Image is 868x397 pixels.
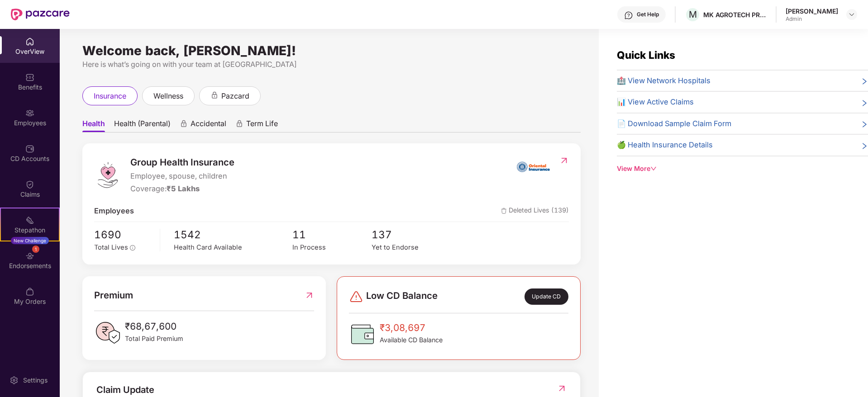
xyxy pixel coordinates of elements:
[861,120,868,130] span: right
[617,96,694,108] span: 📊 View Active Claims
[650,165,657,172] span: down
[25,37,34,46] img: svg+xml;base64,PHN2ZyBpZD0iSG9tZSIgeG1sbnM9Imh0dHA6Ly93d3cudzMub3JnLzIwMDAvc3ZnIiB3aWR0aD0iMjAiIG...
[372,227,451,243] span: 137
[617,164,868,174] div: View More
[94,90,126,102] span: insurance
[25,180,34,189] img: svg+xml;base64,PHN2ZyBpZD0iQ2xhaW0iIHhtbG5zPSJodHRwOi8vd3d3LnczLm9yZy8yMDAwL3N2ZyIgd2lkdGg9IjIwIi...
[380,335,443,345] span: Available CD Balance
[1,226,59,235] div: Stepathon
[246,119,278,132] span: Term Life
[130,245,135,250] span: info-circle
[130,183,234,195] div: Coverage:
[94,288,133,302] span: Premium
[786,7,838,15] div: [PERSON_NAME]
[167,184,200,193] span: ₹5 Lakhs
[861,77,868,87] span: right
[191,119,226,132] span: Accidental
[94,227,153,243] span: 1690
[25,251,34,260] img: svg+xml;base64,PHN2ZyBpZD0iRW5kb3JzZW1lbnRzIiB4bWxucz0iaHR0cDovL3d3dy53My5vcmcvMjAwMC9zdmciIHdpZH...
[94,205,134,217] span: Employees
[94,319,121,346] img: PaidPremiumIcon
[525,288,568,305] div: Update CD
[617,118,731,130] span: 📄 Download Sample Claim Form
[130,155,234,170] span: Group Health Insurance
[174,242,292,253] div: Health Card Available
[380,321,443,335] span: ₹3,08,697
[559,156,569,165] img: RedirectIcon
[516,155,550,178] img: insurerIcon
[11,237,49,244] div: New Challenge
[174,227,292,243] span: 1542
[349,321,376,348] img: CDBalanceIcon
[25,216,34,225] img: svg+xml;base64,PHN2ZyB4bWxucz0iaHR0cDovL3d3dy53My5vcmcvMjAwMC9zdmciIHdpZHRoPSIyMSIgaGVpZ2h0PSIyMC...
[703,10,767,19] div: MK AGROTECH PRIVATE LIMITED
[501,205,569,217] span: Deleted Lives (139)
[210,91,219,99] div: animation
[114,119,171,132] span: Health (Parental)
[689,9,697,20] span: M
[235,120,243,128] div: animation
[10,376,19,385] img: svg+xml;base64,PHN2ZyBpZD0iU2V0dGluZy0yMHgyMCIgeG1sbnM9Imh0dHA6Ly93d3cudzMub3JnLzIwMDAvc3ZnIiB3aW...
[617,139,713,151] span: 🍏 Health Insurance Details
[786,15,838,23] div: Admin
[82,59,581,70] div: Here is what’s going on with your team at [GEOGRAPHIC_DATA]
[292,227,372,243] span: 11
[221,90,249,102] span: pazcard
[624,11,633,20] img: svg+xml;base64,PHN2ZyBpZD0iSGVscC0zMngzMiIgeG1sbnM9Imh0dHA6Ly93d3cudzMub3JnLzIwMDAvc3ZnIiB3aWR0aD...
[637,11,659,18] div: Get Help
[96,383,154,397] div: Claim Update
[125,334,183,344] span: Total Paid Premium
[153,90,183,102] span: wellness
[125,319,183,334] span: ₹68,67,600
[11,9,70,20] img: New Pazcare Logo
[25,287,34,296] img: svg+xml;base64,PHN2ZyBpZD0iTXlfT3JkZXJzIiBkYXRhLW5hbWU9Ik15IE9yZGVycyIgeG1sbnM9Imh0dHA6Ly93d3cudz...
[25,109,34,118] img: svg+xml;base64,PHN2ZyBpZD0iRW1wbG95ZWVzIiB4bWxucz0iaHR0cDovL3d3dy53My5vcmcvMjAwMC9zdmciIHdpZHRoPS...
[32,246,39,253] div: 1
[617,75,711,87] span: 🏥 View Network Hospitals
[25,73,34,82] img: svg+xml;base64,PHN2ZyBpZD0iQmVuZWZpdHMiIHhtbG5zPSJodHRwOi8vd3d3LnczLm9yZy8yMDAwL3N2ZyIgd2lkdGg9Ij...
[349,289,363,304] img: svg+xml;base64,PHN2ZyBpZD0iRGFuZ2VyLTMyeDMyIiB4bWxucz0iaHR0cDovL3d3dy53My5vcmcvMjAwMC9zdmciIHdpZH...
[20,376,50,385] div: Settings
[94,161,121,189] img: logo
[25,144,34,153] img: svg+xml;base64,PHN2ZyBpZD0iQ0RfQWNjb3VudHMiIGRhdGEtbmFtZT0iQ0QgQWNjb3VudHMiIHhtbG5zPSJodHRwOi8vd3...
[305,288,314,302] img: RedirectIcon
[130,170,234,182] span: Employee, spouse, children
[848,11,855,18] img: svg+xml;base64,PHN2ZyBpZD0iRHJvcGRvd24tMzJ4MzIiIHhtbG5zPSJodHRwOi8vd3d3LnczLm9yZy8yMDAwL3N2ZyIgd2...
[292,242,372,253] div: In Process
[82,119,105,132] span: Health
[501,208,507,214] img: deleteIcon
[180,120,188,128] div: animation
[861,141,868,151] span: right
[82,47,581,54] div: Welcome back, [PERSON_NAME]!
[94,243,128,251] span: Total Lives
[617,49,675,61] span: Quick Links
[372,242,451,253] div: Yet to Endorse
[557,384,567,393] img: RedirectIcon
[366,288,438,305] span: Low CD Balance
[861,98,868,108] span: right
